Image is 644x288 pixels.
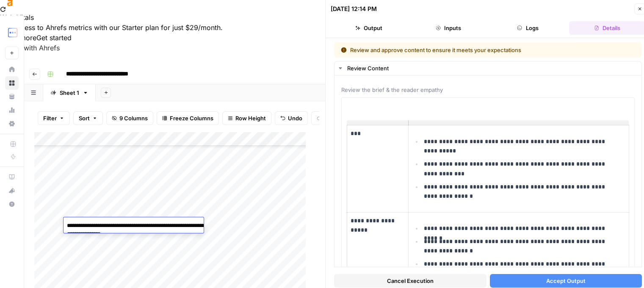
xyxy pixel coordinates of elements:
[5,76,19,90] a: Browse
[119,114,148,122] span: 9 Columns
[347,64,636,72] div: Review Content
[288,114,302,122] span: Undo
[43,84,96,101] a: Sheet 1
[73,111,103,125] button: Sort
[38,111,70,125] button: Filter
[5,170,19,184] a: AirOps Academy
[36,33,72,43] button: Get started
[79,114,90,122] span: Sort
[43,114,57,122] span: Filter
[490,274,642,288] button: Accept Output
[334,61,641,75] button: Review Content
[5,103,19,117] a: Usage
[222,111,271,125] button: Row Height
[6,184,18,197] div: What's new?
[235,114,266,122] span: Row Height
[60,89,79,97] div: Sheet 1
[331,21,407,35] button: Output
[5,117,19,130] a: Settings
[410,21,486,35] button: Inputs
[5,184,19,197] button: What's new?
[546,277,586,285] span: Accept Output
[275,111,308,125] button: Undo
[334,274,486,288] button: Cancel Execution
[5,63,19,76] a: Home
[387,277,434,285] span: Cancel Execution
[331,5,377,13] div: [DATE] 12:14 PM
[157,111,219,125] button: Freeze Columns
[490,21,566,35] button: Logs
[341,86,635,94] span: Review the brief & the reader empathy
[106,111,153,125] button: 9 Columns
[341,46,578,54] div: Review and approve content to ensure it meets your expectations
[170,114,213,122] span: Freeze Columns
[5,197,19,211] button: Help + Support
[5,90,19,103] a: Your Data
